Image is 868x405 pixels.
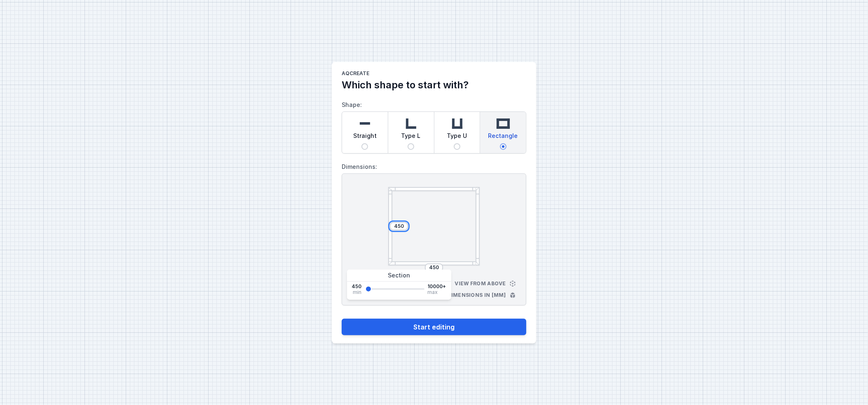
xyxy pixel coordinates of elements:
[401,132,421,143] span: Type L
[361,143,368,150] input: Straight
[353,290,362,295] span: min
[454,143,460,150] input: Type U
[447,132,467,143] span: Type U
[449,115,465,132] img: u-shaped.svg
[403,115,419,132] img: l-shaped.svg
[342,78,526,92] h2: Which shape to start with?
[352,283,362,290] span: 450
[342,70,526,78] h1: AQcreate
[342,98,526,154] label: Shape:
[495,115,511,132] img: rectangle.svg
[427,264,441,271] input: Dimension [mm]
[428,283,446,290] span: 10000+
[408,143,414,150] input: Type L
[342,319,526,335] button: Start editing
[428,290,438,295] span: max
[342,160,526,173] label: Dimensions:
[500,143,507,150] input: Rectangle
[392,223,406,230] input: Dimension [mm]
[347,270,451,282] div: Section
[353,132,377,143] span: Straight
[488,132,518,143] span: Rectangle
[357,115,373,132] img: straight.svg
